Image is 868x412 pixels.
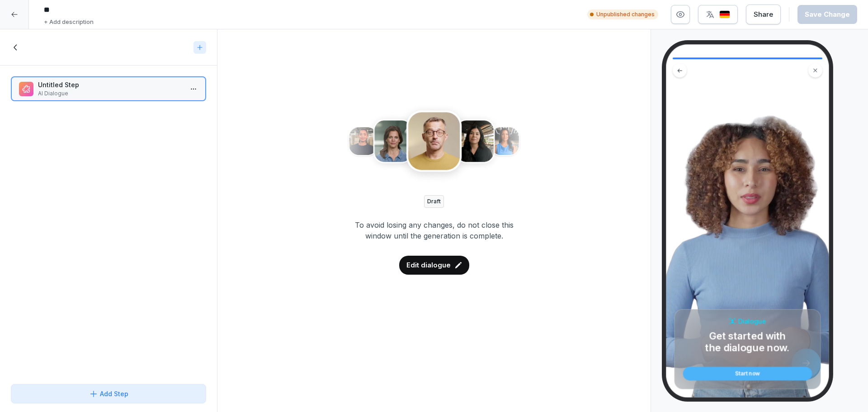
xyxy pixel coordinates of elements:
p: Unpublished changes [596,10,655,19]
p: To avoid losing any changes, do not close this window until the generation is complete. [347,220,522,241]
button: Start now [683,367,812,380]
p: Get started with the dialogue now. [702,330,793,353]
div: Save Change [805,9,850,19]
div: Share [754,9,773,19]
p: Edit dialogue [406,260,451,270]
div: Draft [424,195,444,208]
p: + Add description [44,18,94,27]
button: Share [746,5,781,24]
button: Save Change [797,5,857,24]
h6: Dialogue [738,318,766,325]
div: Untitled StepAI Dialogue [11,76,206,101]
p: AI Dialogue [38,89,183,98]
button: Add Step [11,384,206,403]
div: Add Step [89,389,128,398]
img: de.svg [719,10,730,19]
div: Start now [689,371,805,376]
p: Untitled Step [38,80,183,89]
img: onboardin_img.a6cca57d.png [347,102,522,184]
